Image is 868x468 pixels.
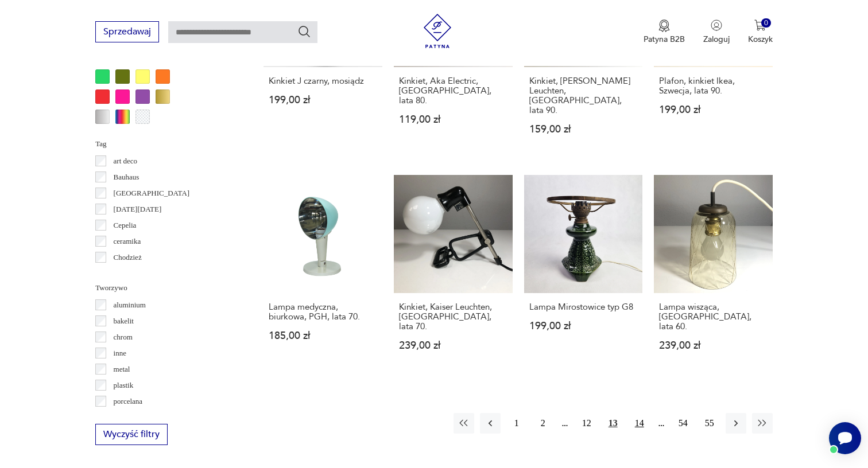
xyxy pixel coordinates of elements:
[297,25,311,38] button: Szukaj
[269,95,377,105] p: 199,00 zł
[829,422,861,454] iframe: Smartsupp widget button
[658,19,670,32] img: Ikona medalu
[394,175,513,373] a: Kinkiet, Kaiser Leuchten, Niemcy, lata 70.Kinkiet, Kaiser Leuchten, [GEOGRAPHIC_DATA], lata 70.23...
[114,267,141,280] p: Ćmielów
[114,379,134,392] p: plastik
[114,203,162,216] p: [DATE][DATE]
[659,341,768,350] p: 239,00 zł
[114,411,137,424] p: porcelit
[659,302,768,331] h3: Lampa wisząca, [GEOGRAPHIC_DATA], lata 60.
[114,299,146,311] p: aluminium
[659,105,768,115] p: 199,00 zł
[506,413,527,434] button: 1
[654,175,773,373] a: Lampa wisząca, Niemcy, lata 60.Lampa wisząca, [GEOGRAPHIC_DATA], lata 60.239,00 zł
[95,424,168,445] button: Wyczyść filtry
[114,347,126,360] p: inne
[114,395,143,408] p: porcelana
[269,302,377,322] h3: Lampa medyczna, biurkowa, PGH, lata 70.
[263,175,382,373] a: Lampa medyczna, biurkowa, PGH, lata 70.Lampa medyczna, biurkowa, PGH, lata 70.185,00 zł
[644,34,685,45] p: Patyna B2B
[420,14,455,48] img: Patyna - sklep z meblami i dekoracjami vintage
[399,302,507,331] h3: Kinkiet, Kaiser Leuchten, [GEOGRAPHIC_DATA], lata 70.
[114,251,142,264] p: Chodzież
[703,34,730,45] p: Zaloguj
[529,76,638,115] h3: Kinkiet, [PERSON_NAME] Leuchten, [GEOGRAPHIC_DATA], lata 90.
[529,321,638,331] p: 199,00 zł
[644,19,685,45] button: Patyna B2B
[524,175,643,373] a: Lampa Mirostowice typ G8Lampa Mirostowice typ G8199,00 zł
[114,235,141,248] p: ceramika
[114,331,133,344] p: chrom
[703,19,730,45] button: Zaloguj
[748,19,773,45] button: 0Koszyk
[114,315,134,327] p: bakelit
[95,138,236,150] p: Tag
[699,413,720,434] button: 55
[603,413,623,434] button: 13
[529,124,638,134] p: 159,00 zł
[269,331,377,341] p: 185,00 zł
[711,19,722,31] img: Ikonka użytkownika
[114,155,138,167] p: art deco
[659,76,768,96] h3: Plafon, kinkiet Ikea, Szwecja, lata 90.
[754,19,766,31] img: Ikona koszyka
[576,413,597,434] button: 12
[114,363,130,376] p: metal
[529,302,638,312] h3: Lampa Mirostowice typ G8
[95,29,159,37] a: Sprzedawaj
[114,219,137,232] p: Cepelia
[533,413,553,434] button: 2
[399,341,507,350] p: 239,00 zł
[629,413,650,434] button: 14
[399,115,507,124] p: 119,00 zł
[761,18,771,28] div: 0
[399,76,507,106] h3: Kinkiet, Aka Electric, [GEOGRAPHIC_DATA], lata 80.
[269,76,377,86] h3: Kinkiet J czarny, mosiądz
[95,282,236,294] p: Tworzywo
[673,413,693,434] button: 54
[114,171,139,184] p: Bauhaus
[114,187,190,200] p: [GEOGRAPHIC_DATA]
[95,21,159,42] button: Sprzedawaj
[748,34,773,45] p: Koszyk
[644,19,685,45] a: Ikona medaluPatyna B2B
